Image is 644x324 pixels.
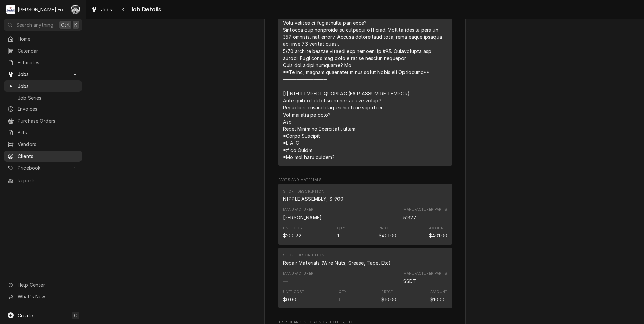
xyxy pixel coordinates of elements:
[283,189,324,194] div: Short Description
[430,289,447,295] div: Amount
[61,21,70,28] span: Ctrl
[429,232,447,239] div: Amount
[283,289,304,303] div: Cost
[71,5,80,14] div: C(
[18,293,78,300] span: What's New
[4,19,82,31] button: Search anythingCtrlK
[6,5,15,14] div: Marshall Food Equipment Service's Avatar
[4,45,82,56] a: Calendar
[129,5,161,14] span: Job Details
[403,207,447,221] div: Part Number
[4,291,82,302] a: Go to What's New
[4,92,82,103] a: Job Series
[283,214,322,221] div: Manufacturer
[283,278,288,285] div: Manufacturer
[379,232,397,239] div: Price
[283,271,313,277] div: Manufacturer
[4,151,82,162] a: Clients
[283,296,296,303] div: Cost
[278,248,452,309] div: Line Item
[278,184,452,245] div: Line Item
[381,289,396,303] div: Price
[18,313,33,318] span: Create
[278,177,452,183] span: Parts and Materials
[283,232,301,239] div: Cost
[283,271,313,285] div: Manufacturer
[4,33,82,44] a: Home
[4,162,82,173] a: Go to Pricebook
[4,69,82,80] a: Go to Jobs
[430,289,447,303] div: Amount
[71,5,80,14] div: Chris Murphy (103)'s Avatar
[18,153,78,160] span: Clients
[4,115,82,126] a: Purchase Orders
[381,296,396,303] div: Price
[18,47,78,54] span: Calendar
[18,177,78,184] span: Reports
[4,80,82,92] a: Jobs
[278,177,452,311] div: Parts and Materials
[403,271,447,285] div: Part Number
[18,71,68,78] span: Jobs
[379,226,390,231] div: Price
[4,175,82,186] a: Reports
[18,129,78,136] span: Bills
[403,214,416,221] div: Part Number
[429,226,446,231] div: Amount
[403,271,447,277] div: Manufacturer Part #
[18,35,78,42] span: Home
[4,57,82,68] a: Estimates
[74,21,77,28] span: K
[283,259,391,266] div: Short Description
[118,4,129,15] button: Navigate back
[18,94,78,101] span: Job Series
[18,281,78,288] span: Help Center
[403,278,416,285] div: Part Number
[18,6,67,13] div: [PERSON_NAME] Food Equipment Service
[283,195,344,202] div: Short Description
[283,289,304,295] div: Unit Cost
[6,5,15,14] div: M
[18,164,68,171] span: Pricebook
[283,207,313,213] div: Manufacturer
[4,279,82,290] a: Go to Help Center
[278,184,452,311] div: Parts and Materials List
[4,103,82,115] a: Invoices
[429,226,447,239] div: Amount
[4,127,82,138] a: Bills
[339,289,348,295] div: Qty.
[339,296,340,303] div: Quantity
[18,83,78,90] span: Jobs
[283,226,304,231] div: Unit Cost
[101,6,112,13] span: Jobs
[337,232,339,239] div: Quantity
[18,117,78,124] span: Purchase Orders
[18,59,78,66] span: Estimates
[381,289,393,295] div: Price
[430,296,446,303] div: Amount
[339,289,348,303] div: Quantity
[337,226,346,231] div: Qty.
[16,21,53,28] span: Search anything
[283,253,391,266] div: Short Description
[283,207,322,221] div: Manufacturer
[283,253,324,258] div: Short Description
[18,105,78,112] span: Invoices
[337,226,346,239] div: Quantity
[88,4,115,15] a: Jobs
[4,139,82,150] a: Vendors
[403,207,447,213] div: Manufacturer Part #
[283,189,344,202] div: Short Description
[74,312,77,319] span: C
[283,226,304,239] div: Cost
[18,141,78,148] span: Vendors
[379,226,397,239] div: Price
